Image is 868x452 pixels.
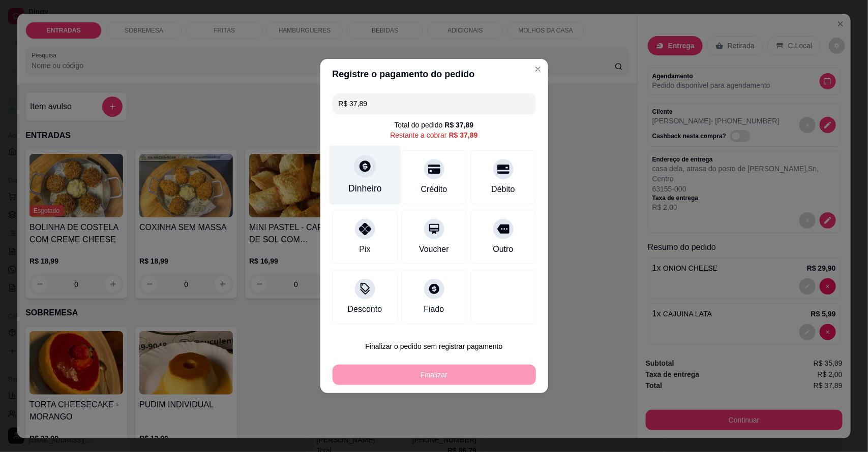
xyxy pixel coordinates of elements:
div: Total do pedido [395,120,474,130]
header: Registre o pagamento do pedido [320,59,548,89]
input: Ex.: hambúrguer de cordeiro [339,93,530,114]
div: Débito [491,183,515,196]
div: Fiado [424,303,444,315]
button: Close [530,61,546,77]
div: R$ 37,89 [445,120,474,130]
div: Restante a cobrar [390,130,477,140]
div: Dinheiro [348,182,382,195]
div: R$ 37,89 [449,130,478,140]
div: Pix [359,243,370,255]
button: Finalizar o pedido sem registrar pagamento [333,336,536,357]
div: Desconto [348,303,382,315]
div: Voucher [419,243,449,255]
div: Crédito [421,183,447,196]
div: Outro [493,243,513,255]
